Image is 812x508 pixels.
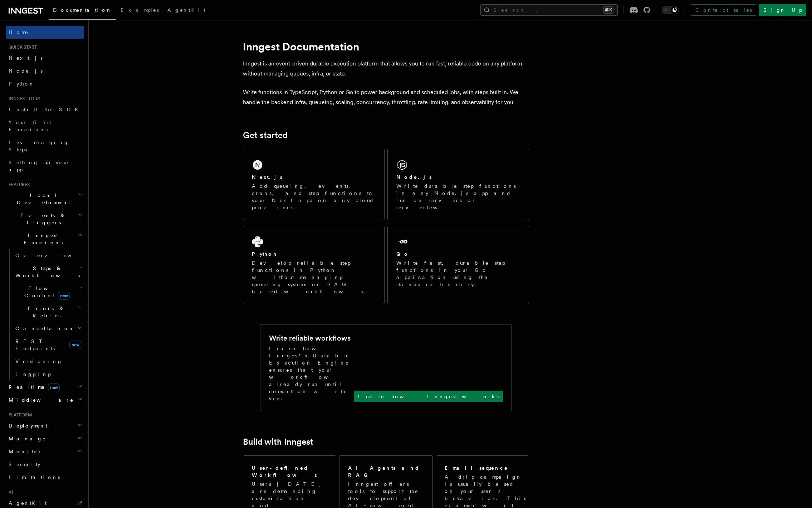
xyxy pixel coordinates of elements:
h2: Next.js [252,174,283,181]
a: Your first Functions [6,116,84,136]
a: Home [6,26,84,39]
button: Middleware [6,394,84,406]
button: Manage [6,432,84,445]
a: Next.js [6,52,84,64]
h2: Write reliable workflows [269,333,351,343]
a: Node.js [6,64,84,77]
button: Monitor [6,445,84,458]
span: Middleware [6,396,74,404]
span: Your first Functions [9,119,51,132]
a: Python [6,77,84,90]
span: Next.js [9,55,43,61]
span: Platform [6,412,32,418]
span: Python [9,81,35,87]
a: Versioning [13,355,84,368]
span: AI [6,489,13,495]
span: AgentKit [167,7,205,13]
span: Local Development [6,192,78,206]
h2: User-defined Workflows [252,464,327,479]
p: Add queueing, events, crons, and step functions to your Next app on any cloud provider. [252,182,376,211]
p: Learn how Inngest's Durable Execution Engine ensures that your workflow already run until complet... [269,345,354,402]
p: Write functions in TypeScript, Python or Go to power background and scheduled jobs, with steps bu... [243,87,529,107]
a: Sign Up [759,4,806,16]
h2: Python [252,250,278,258]
div: Inngest Functions [6,249,84,381]
span: Logging [15,371,53,377]
a: AgentKit [163,2,210,19]
a: Learn how Inngest works [354,391,503,402]
span: Limitations [9,474,60,480]
span: REST Endpoints [15,338,55,351]
span: Examples [121,7,159,13]
span: Inngest tour [6,96,40,102]
span: Leveraging Steps [9,140,69,152]
span: Monitor [6,448,42,455]
button: Flow Controlnew [13,282,84,302]
button: Errors & Retries [13,302,84,322]
span: Versioning [15,358,63,364]
p: Write durable step functions in any Node.js app and run on servers or serverless. [396,182,520,211]
a: Contact sales [691,4,756,16]
a: Next.jsAdd queueing, events, crons, and step functions to your Next app on any cloud provider. [243,149,385,220]
a: Limitations [6,471,84,484]
span: Errors & Retries [13,305,78,319]
span: Install the SDK [9,107,83,112]
span: new [58,292,70,300]
span: Cancellation [13,325,74,332]
button: Local Development [6,189,84,209]
a: PythonDevelop reliable step functions in Python without managing queueing systems or DAG based wo... [243,226,385,304]
button: Realtimenew [6,381,84,394]
h2: Node.js [396,174,432,181]
p: Write fast, durable step functions in your Go application using the standard library. [396,259,520,288]
a: Build with Inngest [243,437,313,447]
span: Documentation [53,7,112,13]
span: Security [9,461,40,467]
span: Home [9,29,29,36]
span: Inngest Functions [6,232,77,246]
span: Setting up your app [9,160,70,172]
a: REST Endpointsnew [13,335,84,355]
a: Get started [243,130,288,140]
span: Overview [15,253,89,258]
a: Leveraging Steps [6,136,84,156]
kbd: ⌘K [603,6,613,14]
h2: Email sequence [445,464,508,472]
span: Flow Control [13,285,79,299]
button: Events & Triggers [6,209,84,229]
h2: Go [396,250,409,258]
a: Node.jsWrite durable step functions in any Node.js app and run on servers or serverless. [387,149,529,220]
span: new [48,384,60,391]
span: new [69,341,81,349]
span: Features [6,182,30,187]
a: Install the SDK [6,103,84,116]
span: Manage [6,435,46,442]
h2: AI Agents and RAG [348,464,425,479]
a: Examples [116,2,163,19]
span: AgentKit [9,500,47,506]
button: Steps & Workflows [13,262,84,282]
h1: Inngest Documentation [243,40,529,53]
a: Overview [13,249,84,262]
p: Learn how Inngest works [358,393,499,400]
p: Inngest is an event-driven durable execution platform that allows you to run fast, reliable code ... [243,59,529,79]
span: Node.js [9,68,43,74]
span: Realtime [6,384,60,391]
a: Security [6,458,84,471]
button: Inngest Functions [6,229,84,249]
button: Cancellation [13,322,84,335]
a: GoWrite fast, durable step functions in your Go application using the standard library. [387,226,529,304]
span: Quick start [6,44,37,50]
button: Deployment [6,419,84,432]
a: Setting up your app [6,156,84,176]
a: Documentation [49,2,116,20]
button: Search...⌘K [480,4,618,16]
span: Deployment [6,422,47,429]
span: Events & Triggers [6,212,78,226]
button: Toggle dark mode [662,6,679,14]
span: Steps & Workflows [13,265,80,279]
p: Develop reliable step functions in Python without managing queueing systems or DAG based workflows. [252,259,376,295]
a: Logging [13,368,84,381]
